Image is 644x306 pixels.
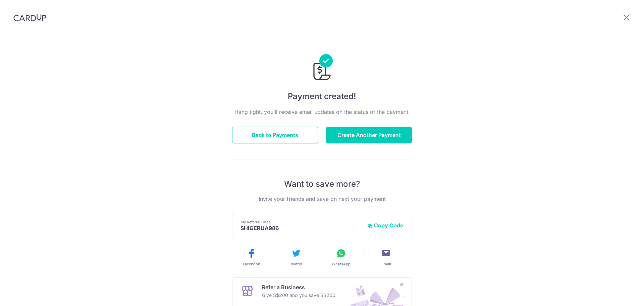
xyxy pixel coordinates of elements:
[276,248,316,267] button: Twitter
[381,261,391,267] span: Email
[366,248,406,267] button: Email
[232,90,412,102] h4: Payment created!
[367,222,404,229] button: Copy Code
[290,261,302,267] span: Twitter
[243,261,260,267] span: Facebook
[13,13,46,21] img: CardUp
[231,248,271,267] button: Facebook
[311,54,333,82] img: Payments
[232,108,412,116] p: Hang tight, you’ll receive email updates on the status of the payment.
[321,248,361,267] button: WhatsApp
[332,261,351,267] span: WhatsApp
[262,291,335,299] p: Give S$200 and you save S$200
[232,179,412,189] p: Want to save more?
[232,195,412,203] p: Invite your friends and save on next your payment
[240,225,362,231] p: SHIGERUA986
[326,127,412,143] button: Create Another Payment
[240,219,362,225] p: My Referral Code
[232,127,318,143] button: Back to Payments
[262,283,335,291] p: Refer a Business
